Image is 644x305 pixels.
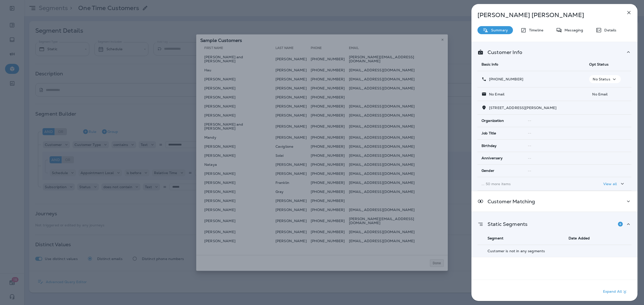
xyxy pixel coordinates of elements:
[481,182,581,186] p: ... 50 more items
[481,62,498,67] span: Basic Info
[602,28,616,32] p: Details
[603,182,617,186] p: View all
[481,144,497,148] span: Birthday
[489,106,556,110] span: [STREET_ADDRESS][PERSON_NAME]
[569,236,590,240] span: Date Added
[488,249,621,253] p: Customer is not in any segments
[527,28,543,32] p: Timeline
[593,77,610,81] p: No Status
[589,75,621,83] button: No Status
[603,289,628,295] p: Expand All
[601,179,627,188] button: View all
[484,199,535,204] p: Customer Matching
[484,50,522,54] p: Customer Info
[528,118,531,123] span: --
[589,62,608,67] span: Opt Status
[528,169,531,173] span: --
[481,119,504,123] span: Organization
[528,143,531,148] span: --
[488,236,503,240] span: Segment
[489,28,508,32] p: Summary
[487,92,504,96] p: No Email
[487,77,523,81] p: [PHONE_NUMBER]
[528,131,531,135] span: --
[589,92,627,96] p: No Email
[562,28,583,32] p: Messaging
[615,219,625,229] button: Add to Static Segment
[481,131,496,135] span: Job Title
[481,169,494,173] span: Gender
[601,287,630,296] button: Expand All
[484,222,528,226] p: Static Segments
[528,156,531,161] span: --
[477,12,615,19] p: [PERSON_NAME] [PERSON_NAME]
[481,156,503,160] span: Anniversary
